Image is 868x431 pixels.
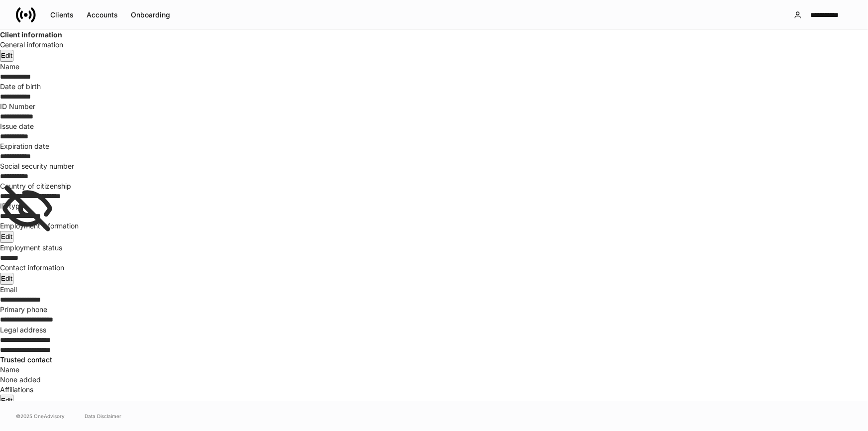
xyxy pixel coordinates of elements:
[124,7,177,23] button: Onboarding
[131,10,170,20] div: Onboarding
[50,10,74,20] div: Clients
[44,7,80,23] button: Clients
[87,10,118,20] div: Accounts
[1,396,12,406] div: Edit
[85,412,121,420] a: Data Disclaimer
[16,412,65,420] span: © 2025 OneAdvisory
[1,274,12,284] div: Edit
[1,51,12,61] div: Edit
[80,7,124,23] button: Accounts
[1,232,12,242] div: Edit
